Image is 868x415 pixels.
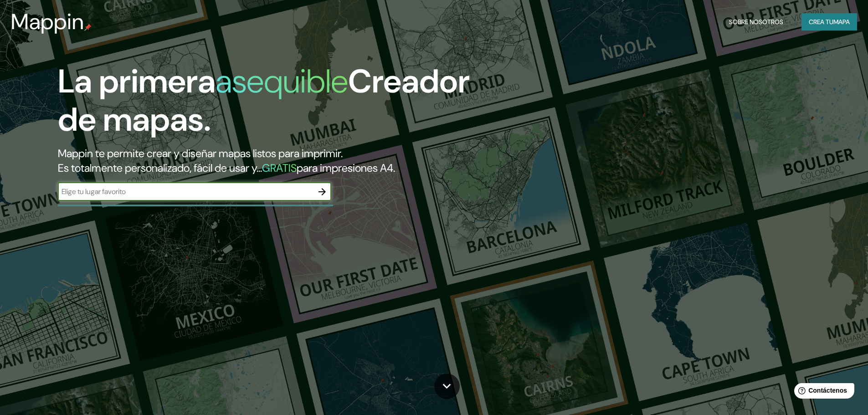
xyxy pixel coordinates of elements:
[58,186,313,197] input: Elige tu lugar favorito
[297,161,395,175] font: para impresiones A4.
[725,13,787,31] button: Sobre nosotros
[216,60,348,102] font: asequible
[729,18,783,26] font: Sobre nosotros
[58,146,343,160] font: Mappin te permite crear y diseñar mapas listos para imprimir.
[58,60,216,102] font: La primera
[801,13,857,31] button: Crea tumapa
[833,18,850,26] font: mapa
[84,24,92,31] img: pin de mapeo
[11,7,84,36] font: Mappin
[58,161,262,175] font: Es totalmente personalizado, fácil de usar y...
[809,18,833,26] font: Crea tu
[58,60,470,141] font: Creador de mapas.
[262,161,297,175] font: GRATIS
[787,379,858,405] iframe: Lanzador de widgets de ayuda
